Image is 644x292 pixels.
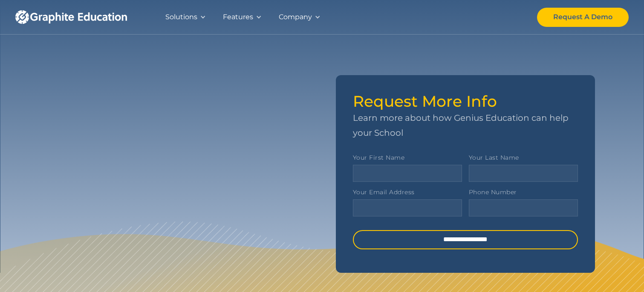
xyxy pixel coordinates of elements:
a: Request A Demo [537,8,629,27]
div: Company [279,11,312,23]
label: Your Email Address [353,189,462,196]
p: Learn more about how Genius Education can help your School [353,111,578,140]
label: Phone Number [469,189,578,196]
div: Features [223,11,253,23]
h3: Request More Info [353,92,578,111]
label: Your Last Name [469,154,578,161]
div: Request A Demo [553,11,612,23]
div: Solutions [165,11,197,23]
label: Your First Name [353,154,462,161]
